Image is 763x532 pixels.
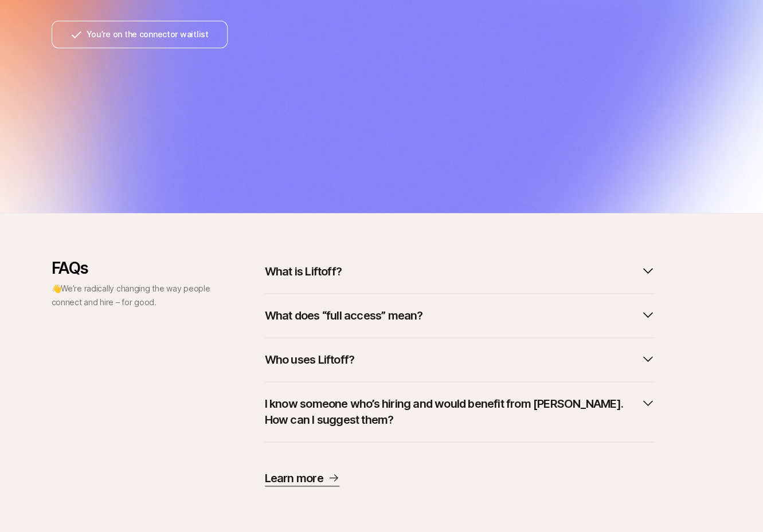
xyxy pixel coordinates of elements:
[265,259,655,284] button: What is Liftoff?
[52,259,212,277] p: FAQs
[265,391,655,432] button: I know someone who’s hiring and would benefit from [PERSON_NAME]. How can I suggest them?
[265,308,423,324] p: What does “full access” mean?
[265,352,354,368] p: Who uses Liftoff?
[265,396,636,428] p: I know someone who’s hiring and would benefit from [PERSON_NAME]. How can I suggest them?
[265,470,339,486] a: Learn more
[265,303,655,328] button: What does “full access” mean?
[265,347,655,372] button: Who uses Liftoff?
[52,21,228,48] button: You’re on the connector waitlist
[52,282,212,309] p: 👋
[52,283,210,307] span: We’re radically changing the way people connect and hire – for good.
[265,263,342,279] p: What is Liftoff?
[265,470,323,486] p: Learn more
